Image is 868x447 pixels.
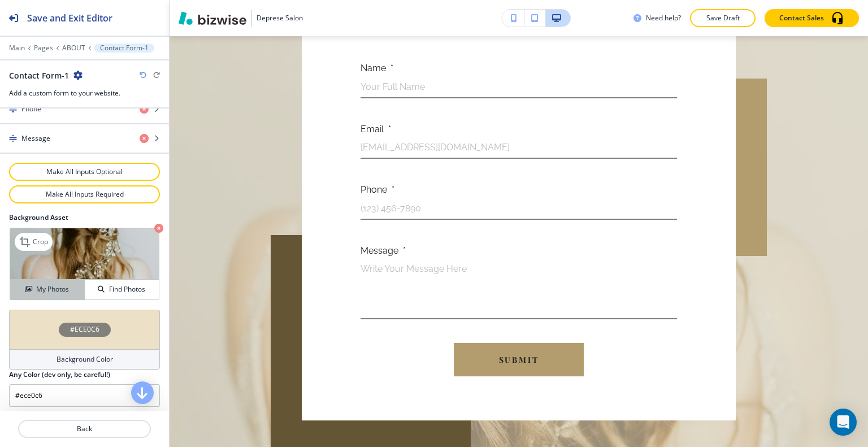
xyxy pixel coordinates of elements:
p: Contact Sales [779,13,824,23]
button: #ECE0C6Background Color [9,310,160,370]
h4: #ECE0C6 [70,324,99,335]
button: My Photos [10,280,85,300]
button: Save Draft [690,9,756,27]
h3: Deprese Salon [257,13,303,23]
p: Crop [33,237,48,247]
h4: My Photos [36,284,69,294]
p: Message [361,243,398,258]
h3: Add a custom form to your website. [9,88,160,98]
p: Back [19,424,150,434]
button: Main [9,44,25,52]
p: Name [361,61,386,76]
button: Contact Sales [765,9,859,27]
img: Drag [9,134,17,142]
button: Make All Inputs Required [9,185,160,203]
p: Make All Inputs Required [24,189,145,199]
button: Make All Inputs Optional [9,163,160,181]
h4: Find Photos [109,284,145,294]
h2: Any Color (dev only, be careful!) [9,370,110,380]
div: Open Intercom Messenger [830,409,857,436]
h2: Save and Exit Editor [27,11,112,25]
p: Save Draft [705,13,741,23]
p: Phone [361,183,387,197]
h4: Background Color [57,354,113,364]
h4: Phone [21,104,41,114]
button: Find Photos [85,280,159,300]
p: Contact Form-1 [100,44,149,52]
img: Bizwise Logo [179,11,246,25]
button: ABOUT [62,44,85,52]
div: CropMy PhotosFind Photos [9,227,160,301]
div: Crop [15,233,53,251]
button: Deprese Salon [179,10,303,27]
p: Make All Inputs Optional [24,167,145,177]
p: Email [361,121,384,136]
img: Drag [9,105,17,113]
button: Contact Form-1 [94,44,154,53]
h4: Message [21,133,50,144]
h3: Need help? [646,13,681,23]
button: Submit [454,343,584,376]
button: Pages [34,44,53,52]
h2: Background Asset [9,212,160,223]
button: Back [18,420,151,438]
h2: Contact Form-1 [9,70,69,81]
